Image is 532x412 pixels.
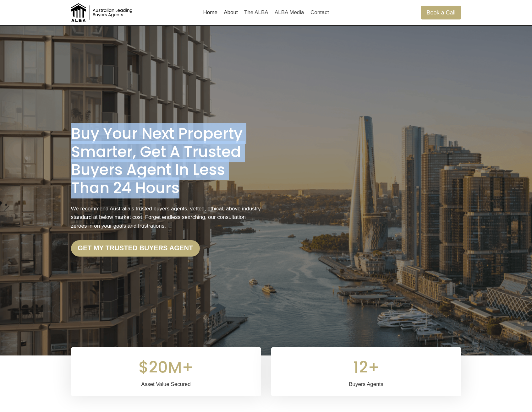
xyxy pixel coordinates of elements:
[79,380,254,388] div: Asset Value Secured
[71,240,200,257] a: Get my trusted Buyers Agent
[71,204,261,230] p: We recommend Australia’s trusted buyers agents, vetted, ethical, above industry standard at below...
[71,3,134,22] img: Australian Leading Buyers Agents
[79,355,254,380] div: $20M+
[307,5,332,20] a: Contact
[421,6,461,19] a: Book a Call
[71,125,261,197] h1: Buy Your Next Property Smarter, Get a Trusted Buyers Agent in less than 24 Hours
[241,5,271,20] a: The ALBA
[78,244,193,252] strong: Get my trusted Buyers Agent
[279,380,454,388] div: Buyers Agents
[271,5,307,20] a: ALBA Media
[221,5,241,20] a: About
[279,355,454,380] div: 12+
[200,5,221,20] a: Home
[200,5,332,20] nav: Primary Navigation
